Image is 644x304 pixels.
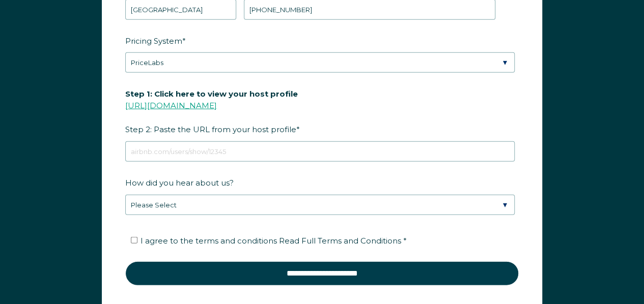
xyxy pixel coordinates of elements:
span: Read Full Terms and Conditions [279,236,401,246]
a: Read Full Terms and Conditions [277,236,403,246]
a: [URL][DOMAIN_NAME] [125,101,217,110]
input: airbnb.com/users/show/12345 [125,141,515,162]
span: Pricing System [125,33,182,49]
span: How did you hear about us? [125,175,234,191]
span: Step 2: Paste the URL from your host profile [125,86,298,137]
span: Step 1: Click here to view your host profile [125,86,298,102]
input: I agree to the terms and conditions Read Full Terms and Conditions * [131,237,137,244]
span: I agree to the terms and conditions [141,236,407,246]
